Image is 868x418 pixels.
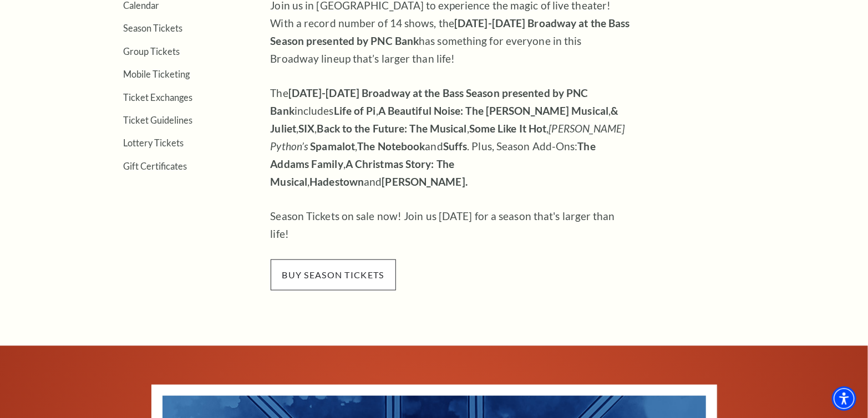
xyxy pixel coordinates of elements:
[317,122,467,135] strong: Back to the Future: The Musical
[382,175,468,188] strong: [PERSON_NAME].
[271,268,396,281] a: buy season tickets
[334,104,376,117] strong: Life of Pi
[124,92,193,103] a: Ticket Exchanges
[271,207,631,243] p: Season Tickets on sale now! Join us [DATE] for a season that's larger than life!
[271,86,588,117] strong: [DATE]-[DATE] Broadway at the Bass Season presented by PNC Bank
[271,140,596,170] strong: The Addams Family
[124,137,184,148] a: Lottery Tickets
[378,104,608,117] strong: A Beautiful Noise: The [PERSON_NAME] Musical
[271,104,619,135] strong: & Juliet
[271,157,455,188] strong: A Christmas Story: The Musical
[271,84,631,191] p: The includes , , , , , , , and . Plus, Season Add-Ons: , , and
[298,122,314,135] strong: SIX
[469,122,547,135] strong: Some Like It Hot
[832,386,856,411] div: Accessibility Menu
[124,161,187,171] a: Gift Certificates
[271,122,625,152] em: [PERSON_NAME] Python’s
[357,140,425,152] strong: The Notebook
[124,46,180,57] a: Group Tickets
[271,259,396,290] span: buy season tickets
[124,23,183,33] a: Season Tickets
[310,140,355,152] strong: Spamalot
[271,17,630,47] strong: [DATE]-[DATE] Broadway at the Bass Season presented by PNC Bank
[443,140,468,152] strong: Suffs
[124,115,193,125] a: Ticket Guidelines
[124,69,190,79] a: Mobile Ticketing
[309,175,364,188] strong: Hadestown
